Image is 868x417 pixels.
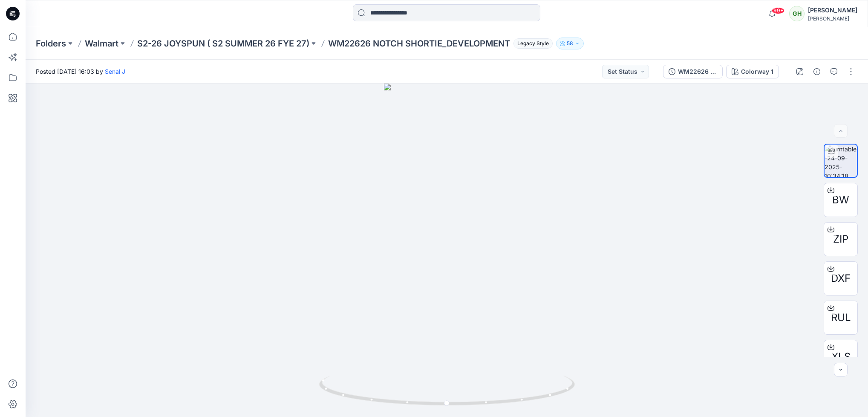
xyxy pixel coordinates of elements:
div: Colorway 1 [741,67,773,76]
button: 58 [556,38,584,49]
button: Legacy Style [510,38,553,49]
span: XLS [831,349,851,365]
button: WM22626 NOTCH SHORTIE_DEVELOPMENT [663,65,723,78]
div: [PERSON_NAME] [808,5,857,15]
button: Colorway 1 [726,65,779,78]
span: Legacy Style [513,38,553,49]
span: 99+ [772,7,784,14]
p: WM22626 NOTCH SHORTIE_DEVELOPMENT [328,38,510,49]
a: Walmart [85,38,118,49]
button: Details [810,65,824,78]
img: turntable-24-09-2025-10:34:18 [825,145,857,177]
span: BW [832,192,849,208]
span: Posted [DATE] 16:03 by [36,67,125,76]
div: WM22626 NOTCH SHORTIE_DEVELOPMENT [678,67,717,76]
span: ZIP [833,232,848,247]
a: Folders [36,38,66,49]
div: [PERSON_NAME] [808,15,857,22]
p: 58 [567,39,573,48]
a: Senal J [105,68,125,75]
span: DXF [831,271,851,286]
a: S2-26 JOYSPUN ( S2 SUMMER 26 FYE 27) [137,38,309,49]
div: GH [789,6,805,21]
span: RUL [831,310,851,325]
